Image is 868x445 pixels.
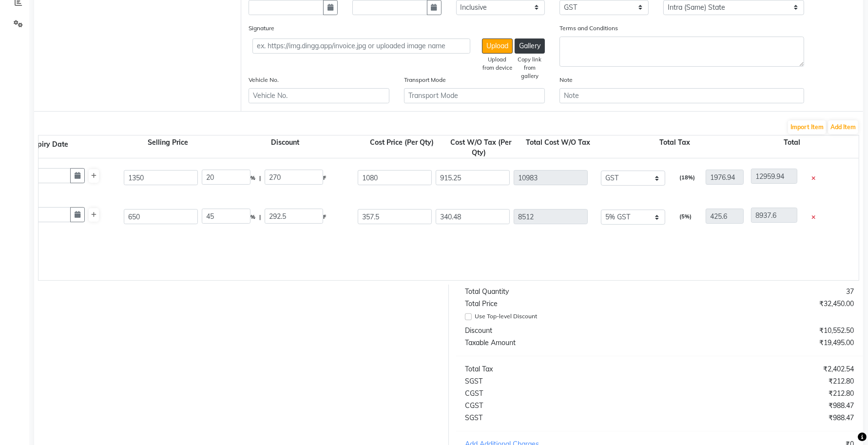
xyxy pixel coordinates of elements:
div: ₹212.80 [659,376,861,387]
div: ₹988.47 [659,413,861,423]
span: F [323,170,326,186]
div: Discount [458,326,660,336]
input: Transport Mode [404,88,545,103]
label: Transport Mode [404,76,446,84]
input: Note [559,88,804,103]
div: Total Price [458,299,660,309]
div: Total Tax [458,364,660,374]
div: ₹988.47 [659,401,861,411]
div: Upload from device [482,56,513,72]
div: CGST [458,401,660,411]
div: Total [753,137,831,158]
input: Vehicle No. [249,88,389,103]
button: Import Item [788,120,826,134]
div: CGST [458,388,660,399]
div: ₹10,552.50 [659,326,861,336]
div: ₹32,450.00 [659,299,861,309]
span: F [323,209,326,225]
div: Taxable Amount [458,338,660,348]
div: 37 [659,287,861,297]
label: Vehicle No. [249,76,279,84]
input: ex. https://img.dingg.app/invoice.jpg or uploaded image name [252,39,470,54]
div: Copy link from gallery [515,56,545,80]
button: Upload [482,39,513,54]
span: Selling Price [146,136,191,149]
div: (5%) [673,209,699,225]
span: | [259,170,261,186]
div: Discount [207,137,363,158]
div: SGST [458,376,660,387]
div: SGST [458,413,660,423]
span: Cost W/O Tax (Per Qty) [449,136,512,159]
div: ₹19,495.00 [659,338,861,348]
span: % [251,209,255,225]
div: Total Tax [597,137,753,158]
div: Total Quantity [458,287,660,297]
button: Gallery [515,39,545,54]
div: ₹212.80 [659,388,861,399]
label: Note [559,76,573,84]
div: ₹2,402.54 [659,364,861,374]
div: (18%) [673,170,699,186]
label: Signature [249,24,274,33]
div: Expiry Date [14,139,84,150]
span: | [259,209,261,225]
span: % [251,170,255,186]
div: Total Cost W/O Tax [519,137,597,158]
span: Cost Price (Per Qty) [368,136,436,149]
label: Terms and Conditions [559,24,618,33]
label: Use Top-level Discount [475,312,538,321]
button: Add Item [828,120,858,134]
